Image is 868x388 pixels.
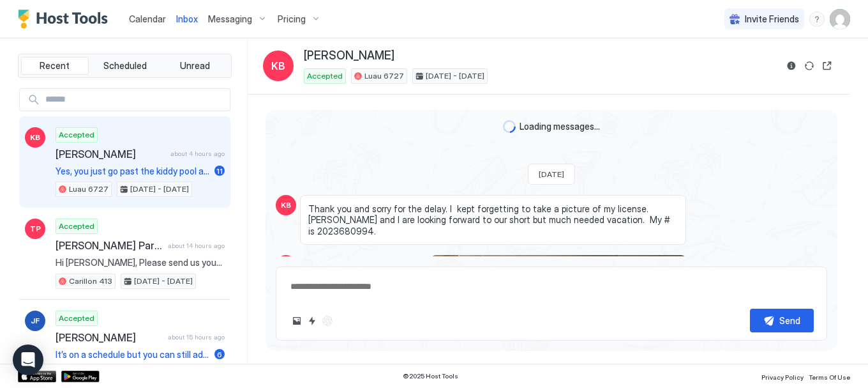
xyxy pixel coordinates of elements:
[503,120,516,133] div: loading
[779,314,800,327] div: Send
[520,121,600,132] span: Loading messages...
[208,13,252,25] span: Messaging
[809,369,850,383] a: Terms Of Use
[176,12,198,26] a: Inbox
[161,57,228,75] button: Unread
[271,58,285,74] span: KB
[103,60,147,72] span: Scheduled
[216,166,223,176] span: 11
[784,58,799,74] button: Reservation information
[69,275,112,287] span: Carillon 413
[307,70,343,82] span: Accepted
[809,12,825,27] div: menu
[819,58,835,74] button: Open reservation
[56,166,209,177] span: Yes, you just go past the kiddy pool and go down the steps and you'll see a big parking lot. Just...
[180,60,210,72] span: Unread
[168,242,225,250] span: about 14 hours ago
[745,13,799,25] span: Invite Friends
[129,12,166,26] a: Calendar
[31,315,40,327] span: JF
[289,313,304,329] button: Upload image
[761,373,804,381] span: Privacy Policy
[18,10,114,29] a: Host Tools Logo
[403,372,458,380] span: © 2025 Host Tools
[217,350,222,359] span: 6
[56,257,225,268] span: Hi [PERSON_NAME], Please send us your email address and copy of your ID here or you may text it t...
[761,369,804,383] a: Privacy Policy
[56,331,163,344] span: [PERSON_NAME]
[21,57,89,75] button: Recent
[40,89,230,111] input: Input Field
[308,203,678,237] span: Thank you and sorry for the delay. I kept forgetting to take a picture of my license. [PERSON_NAM...
[40,60,70,72] span: Recent
[59,313,94,324] span: Accepted
[168,333,225,341] span: about 15 hours ago
[304,49,394,63] span: [PERSON_NAME]
[281,199,291,211] span: KB
[130,183,189,195] span: [DATE] - [DATE]
[61,371,100,382] a: Google Play Store
[278,13,306,25] span: Pricing
[30,132,40,143] span: KB
[69,183,108,195] span: Luau 6727
[56,239,163,252] span: [PERSON_NAME] Parent
[56,349,209,361] span: It’s on a schedule but you can still adjust it if hot or cold by manually changing it on the screen👍
[59,221,94,232] span: Accepted
[802,58,817,74] button: Sync reservation
[750,309,814,332] button: Send
[539,169,564,179] span: [DATE]
[170,150,225,158] span: about 4 hours ago
[18,54,232,78] div: tab-group
[426,70,484,82] span: [DATE] - [DATE]
[30,223,41,235] span: TP
[364,70,404,82] span: Luau 6727
[830,9,850,29] div: User profile
[56,148,165,160] span: [PERSON_NAME]
[18,371,56,382] a: App Store
[431,255,686,384] div: View image
[176,13,198,24] span: Inbox
[304,313,320,329] button: Quick reply
[129,13,166,24] span: Calendar
[91,57,159,75] button: Scheduled
[134,275,193,287] span: [DATE] - [DATE]
[59,129,94,141] span: Accepted
[809,373,850,381] span: Terms Of Use
[13,345,43,375] div: Open Intercom Messenger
